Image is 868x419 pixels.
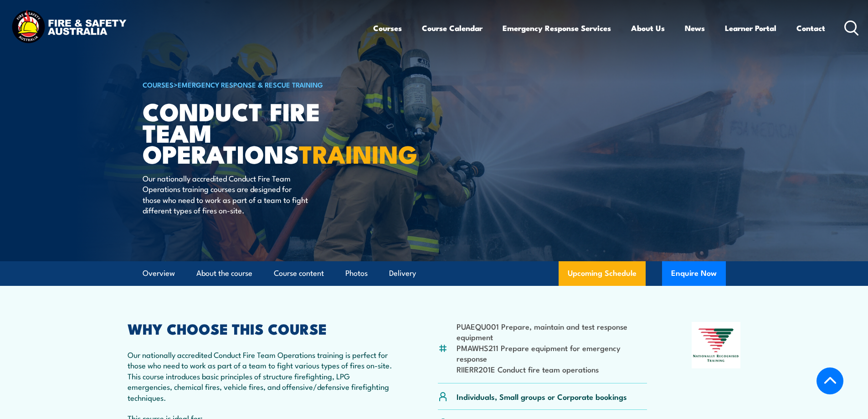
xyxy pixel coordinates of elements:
a: Delivery [389,261,416,285]
a: Contact [796,16,825,40]
a: Emergency Response & Rescue Training [178,79,323,89]
a: Emergency Response Services [503,16,611,40]
a: Learner Portal [725,16,776,40]
a: News [685,16,705,40]
li: RIIERR201E Conduct fire team operations [457,364,647,374]
p: Individuals, Small groups or Corporate bookings [457,391,627,402]
img: Nationally Recognised Training logo. [692,322,741,368]
a: Upcoming Schedule [559,261,646,286]
li: PUAEQU001 Prepare, maintain and test response equipment [457,321,647,342]
p: Our nationally accredited Conduct Fire Team Operations training courses are designed for those wh... [143,173,309,216]
p: Our nationally accredited Conduct Fire Team Operations training is perfect for those who need to ... [128,349,394,403]
a: Course content [274,261,324,285]
li: PMAWHS211 Prepare equipment for emergency response [457,342,647,364]
button: Enquire Now [662,261,726,286]
h1: Conduct Fire Team Operations [143,100,368,164]
a: Overview [143,261,175,285]
a: COURSES [143,79,174,89]
a: About the course [196,261,252,285]
h6: > [143,79,368,90]
a: About Us [631,16,665,40]
strong: TRAINING [299,134,417,172]
a: Courses [373,16,402,40]
h2: WHY CHOOSE THIS COURSE [128,322,394,335]
a: Course Calendar [422,16,483,40]
a: Photos [345,261,368,285]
